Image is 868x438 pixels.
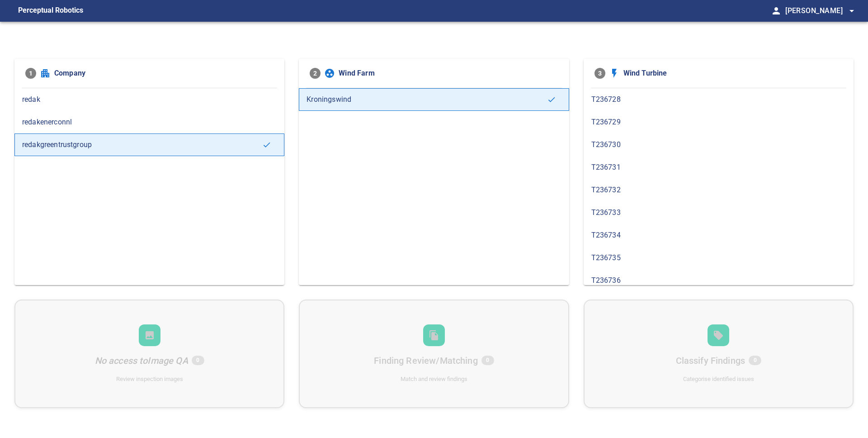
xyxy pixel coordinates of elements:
[22,139,262,150] span: redakgreentrustgroup
[591,117,846,128] span: T236729
[584,201,854,224] div: T236733
[591,94,846,105] span: T236728
[591,207,846,218] span: T236733
[584,224,854,247] div: T236734
[591,185,846,195] span: T236732
[846,5,857,16] span: arrow_drop_down
[307,94,547,105] span: Kroningswind
[14,88,284,111] div: redak
[591,139,846,150] span: T236730
[22,117,277,128] span: redakenerconnl
[22,94,277,105] span: redak
[25,68,36,79] span: 1
[591,252,846,263] span: T236735
[339,68,558,79] span: Wind Farm
[594,68,605,79] span: 3
[299,88,569,111] div: Kroningswind
[584,133,854,156] div: T236730
[584,88,854,111] div: T236728
[782,2,857,20] button: [PERSON_NAME]
[18,4,83,18] figcaption: Perceptual Robotics
[771,5,782,16] span: person
[584,269,854,292] div: T236736
[310,68,321,79] span: 2
[591,230,846,241] span: T236734
[14,111,284,133] div: redakenerconnl
[584,111,854,133] div: T236729
[623,68,843,79] span: Wind Turbine
[584,156,854,179] div: T236731
[584,247,854,269] div: T236735
[591,275,846,286] span: T236736
[584,179,854,201] div: T236732
[785,5,857,17] span: [PERSON_NAME]
[591,162,846,173] span: T236731
[14,133,284,156] div: redakgreentrustgroup
[54,68,274,79] span: Company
